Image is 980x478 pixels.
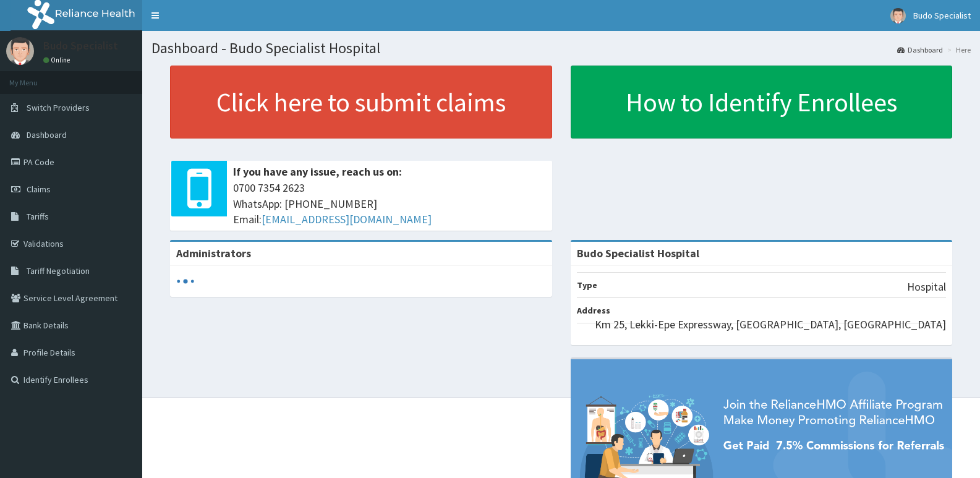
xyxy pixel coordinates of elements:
a: Click here to submit claims [170,66,552,139]
p: Hospital [907,279,946,295]
svg: audio-loading [176,272,195,291]
b: Administrators [176,246,251,260]
p: Km 25, Lekki-Epe Expressway, [GEOGRAPHIC_DATA], [GEOGRAPHIC_DATA] [595,317,946,333]
span: 0700 7354 2623 WhatsApp: [PHONE_NUMBER] Email: [233,180,546,228]
span: Tariffs [27,211,49,222]
img: User Image [890,8,906,23]
span: Claims [27,184,51,195]
a: Online [43,56,73,64]
span: Tariff Negotiation [27,265,90,276]
a: Dashboard [897,45,943,55]
li: Here [944,45,971,55]
span: Budo Specialist [913,10,971,21]
img: User Image [6,37,34,65]
span: Dashboard [27,129,67,140]
a: How to Identify Enrollees [571,66,953,139]
b: Type [577,280,597,291]
p: Budo Specialist [43,40,118,51]
h1: Dashboard - Budo Specialist Hospital [151,40,971,56]
b: If you have any issue, reach us on: [233,164,402,179]
b: Address [577,305,610,316]
a: [EMAIL_ADDRESS][DOMAIN_NAME] [262,212,432,226]
strong: Budo Specialist Hospital [577,246,699,260]
span: Switch Providers [27,102,90,113]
